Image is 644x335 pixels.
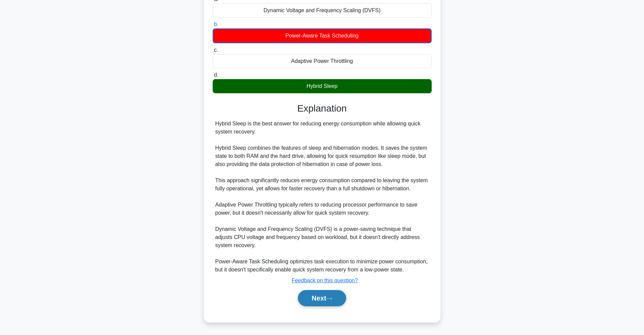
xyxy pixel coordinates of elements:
a: Feedback on this question? [292,278,358,283]
div: Adaptive Power Throttling [213,54,432,68]
div: Power-Aware Task Scheduling [213,28,432,43]
div: Dynamic Voltage and Frequency Scaling (DVFS) [213,3,432,18]
button: Next [298,290,346,306]
h3: Explanation [217,103,428,114]
span: d. [214,72,218,78]
span: b. [214,21,218,27]
span: c. [214,47,218,53]
div: Hybrid Sleep is the best answer for reducing energy consumption while allowing quick system recov... [215,120,429,274]
div: Hybrid Sleep [213,79,432,93]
